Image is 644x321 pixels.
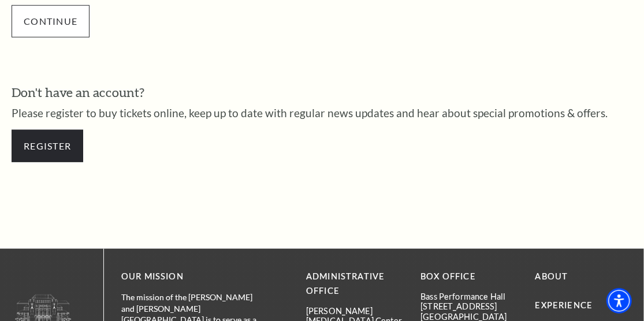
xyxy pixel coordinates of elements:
[420,292,518,301] p: Bass Performance Hall
[535,271,568,281] a: About
[12,107,632,118] p: Please register to buy tickets online, keep up to date with regular news updates and hear about s...
[420,301,518,311] p: [STREET_ADDRESS]
[606,288,632,313] div: Accessibility Menu
[12,130,83,162] a: Register
[12,84,632,102] h3: Don't have an account?
[535,300,593,310] a: Experience
[420,270,518,284] p: BOX OFFICE
[121,270,266,284] p: OUR MISSION
[306,270,403,298] p: Administrative Office
[12,5,90,38] input: Submit button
